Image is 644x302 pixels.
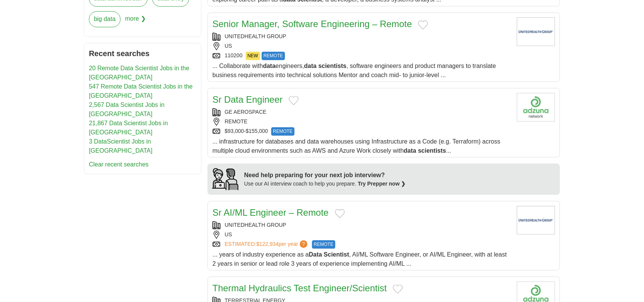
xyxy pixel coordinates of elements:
a: 547 Remote Data Scientist Jobs in the [GEOGRAPHIC_DATA] [89,84,193,99]
span: ... infrastructure for databases and data warehouses using Infrastructure as a Code (e.g. Terrafo... [213,139,501,154]
strong: Scientist [324,252,349,258]
strong: data [263,63,276,69]
a: Try Prepper now ❯ [358,181,406,187]
a: Sr AI/ML Engineer – Remote [213,208,329,218]
button: Add to favorite jobs [289,96,299,105]
div: US [213,42,511,50]
div: GE AEROSPACE [213,108,511,116]
a: Sr Data Engineer [213,95,283,105]
img: UnitedHealth Group logo [517,18,555,46]
button: Add to favorite jobs [418,21,428,30]
a: 2,567 Data Scientist Jobs in [GEOGRAPHIC_DATA] [89,102,164,118]
a: Clear recent searches [89,161,149,168]
a: Senior Manager, Software Engineering – Remote [213,19,412,29]
strong: Data [309,252,322,258]
img: Company logo [517,93,555,122]
a: 21,867 Data Scientist Jobs in [GEOGRAPHIC_DATA] [89,120,168,136]
span: ... years of industry experience as a , AI/ML Software Engineer, or AI/ML Engineer, with at least... [213,252,507,267]
strong: data [304,63,317,69]
a: UNITEDHEALTH GROUP [225,222,287,228]
strong: scientists [319,63,347,69]
button: Add to favorite jobs [393,285,403,294]
span: $122,934 [256,241,279,247]
a: Thermal Hydraulics Test Engineer/Scientist [213,283,387,294]
span: REMOTE [262,52,285,60]
img: UnitedHealth Group logo [517,206,555,235]
a: 3 DataScientist Jobs in [GEOGRAPHIC_DATA] [89,139,153,154]
div: $93,000-$155,000 [213,128,511,136]
span: more ❯ [125,11,146,32]
button: Add to favorite jobs [335,209,345,218]
div: Need help preparing for your next job interview? [244,171,406,180]
a: big data [89,11,121,27]
div: 110200 [213,52,511,60]
div: REMOTE [213,118,511,126]
span: REMOTE [312,241,335,249]
strong: scientists [418,148,446,154]
span: NEW [246,52,260,60]
a: UNITEDHEALTH GROUP [225,34,287,40]
span: REMOTE [271,128,295,136]
a: ESTIMATED:$122,934per year? [225,241,309,249]
h2: Recent searches [89,48,196,60]
div: Use our AI interview coach to help you prepare. [244,180,406,188]
a: 20 Remote Data Scientist Jobs in the [GEOGRAPHIC_DATA] [89,65,189,81]
strong: data [404,148,417,154]
span: ? [300,241,308,248]
div: US [213,231,511,239]
span: ... Collaborate with engineers, , software engineers and product managers to translate business r... [213,63,496,79]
